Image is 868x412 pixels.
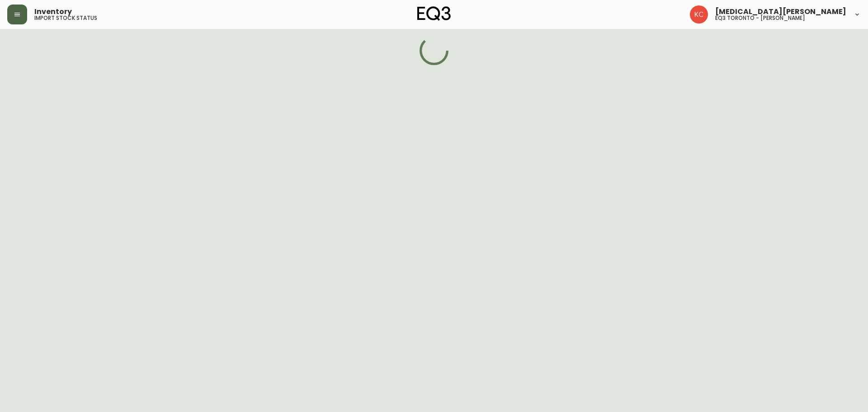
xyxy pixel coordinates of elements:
h5: import stock status [34,15,97,21]
span: [MEDICAL_DATA][PERSON_NAME] [715,8,846,15]
h5: eq3 toronto - [PERSON_NAME] [715,15,805,21]
img: 6487344ffbf0e7f3b216948508909409 [690,5,708,24]
img: logo [417,6,451,21]
span: Inventory [34,8,72,15]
